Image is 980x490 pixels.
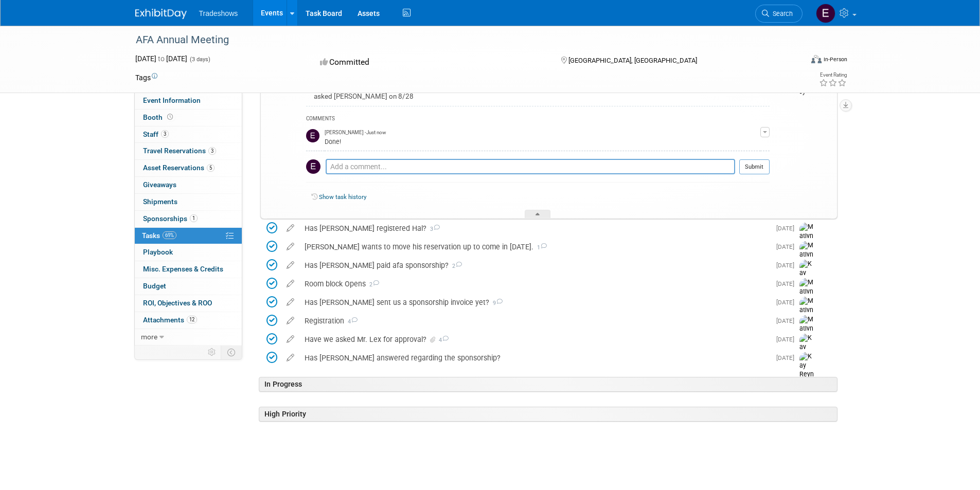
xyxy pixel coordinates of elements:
span: to [156,55,166,63]
span: [DATE] [776,317,799,324]
span: Playbook [143,248,173,256]
div: [PERSON_NAME] wants to move his reservation up to come in [DATE]. [299,238,770,256]
div: Have we asked Mr. Lex for approval? [299,331,770,348]
span: Travel Reservations [143,147,216,155]
div: Event Rating [819,72,847,78]
div: In-Person [823,56,847,63]
span: Giveaways [143,180,176,189]
a: Shipments [135,194,242,210]
img: Kay Reynolds [799,260,815,296]
a: edit [281,261,299,270]
span: Shipments [143,197,177,206]
td: Tags [135,72,157,83]
a: Event Information [135,93,242,109]
span: Search [769,10,793,17]
span: [PERSON_NAME] - Just now [325,129,386,136]
span: Tradeshows [199,9,238,17]
div: Done! [325,136,760,146]
span: [DATE] [776,299,799,306]
span: 9 [489,300,503,306]
a: Search [755,5,803,23]
img: Matlyn Lowrey [799,241,815,278]
a: Sponsorships1 [135,211,242,227]
span: 1 [190,214,198,222]
a: Staff3 [135,126,242,143]
a: edit [281,279,299,288]
span: [DATE] [776,262,799,269]
img: Elizabeth Hisaw [306,129,319,142]
img: Elizabeth Hisaw [816,4,835,23]
span: 5 [207,164,215,172]
a: Tasks69% [135,228,242,244]
a: Playbook [135,244,242,261]
a: edit [281,353,299,362]
span: Event Information [143,96,201,104]
span: 69% [163,231,176,239]
img: Matlyn Lowrey [799,315,815,352]
span: (3 days) [189,56,210,63]
img: Kay Reynolds [799,334,815,370]
span: 3 [426,226,440,232]
span: Budget [143,282,166,290]
img: Format-Inperson.png [811,55,822,63]
span: 3 [208,147,216,155]
span: 4 [437,337,449,343]
span: 1 [533,244,547,251]
span: [DATE] [776,336,799,343]
a: ROI, Objectives & ROO [135,295,242,312]
a: Giveaways [135,177,242,193]
span: [DATE] [776,354,799,361]
span: Attachments [143,316,197,324]
a: edit [281,242,299,251]
div: Has [PERSON_NAME] answered regarding the sponsorship? [299,349,770,367]
a: edit [281,335,299,344]
span: [DATE] [776,243,799,250]
span: 4 [344,318,358,325]
span: Booth [143,113,175,121]
span: 2 [449,263,462,269]
img: Matlyn Lowrey [799,223,815,259]
div: In Progress [259,377,838,392]
img: ExhibitDay [135,9,187,19]
span: 2 [366,281,379,288]
div: Committed [317,53,544,71]
img: Kay Reynolds [799,352,815,389]
span: Sponsorships [143,214,198,223]
span: Tasks [142,231,176,240]
span: Staff [143,130,169,138]
a: edit [281,298,299,307]
div: COMMENTS [306,114,770,125]
a: Misc. Expenses & Credits [135,261,242,278]
span: more [141,333,157,341]
span: ROI, Objectives & ROO [143,299,212,307]
span: Asset Reservations [143,164,215,172]
div: Registration [299,312,770,330]
a: more [135,329,242,346]
span: 12 [187,316,197,323]
div: AFA Annual Meeting [132,31,787,49]
a: Booth [135,110,242,126]
a: edit [281,224,299,233]
span: [GEOGRAPHIC_DATA], [GEOGRAPHIC_DATA] [568,57,697,64]
a: Budget [135,278,242,295]
div: Has [PERSON_NAME] paid afa sponsorship? [299,257,770,274]
a: Attachments12 [135,312,242,329]
a: Asset Reservations5 [135,160,242,176]
td: Personalize Event Tab Strip [203,346,221,359]
span: Booth not reserved yet [165,113,175,121]
span: [DATE] [776,280,799,287]
div: High Priority [259,407,838,422]
div: Room block Opens [299,275,770,293]
td: Toggle Event Tabs [221,346,242,359]
button: Submit [739,159,770,175]
img: Matlyn Lowrey [799,297,815,333]
span: [DATE] [DATE] [135,55,187,63]
img: Elizabeth Hisaw [306,159,320,174]
span: Misc. Expenses & Credits [143,265,223,273]
div: Has [PERSON_NAME] sent us a sponsorship invoice yet? [299,294,770,311]
a: edit [281,316,299,325]
div: Has [PERSON_NAME] registered Hal? [299,220,770,237]
a: Show task history [319,193,366,201]
a: Travel Reservations3 [135,143,242,159]
div: Event Format [742,53,848,69]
